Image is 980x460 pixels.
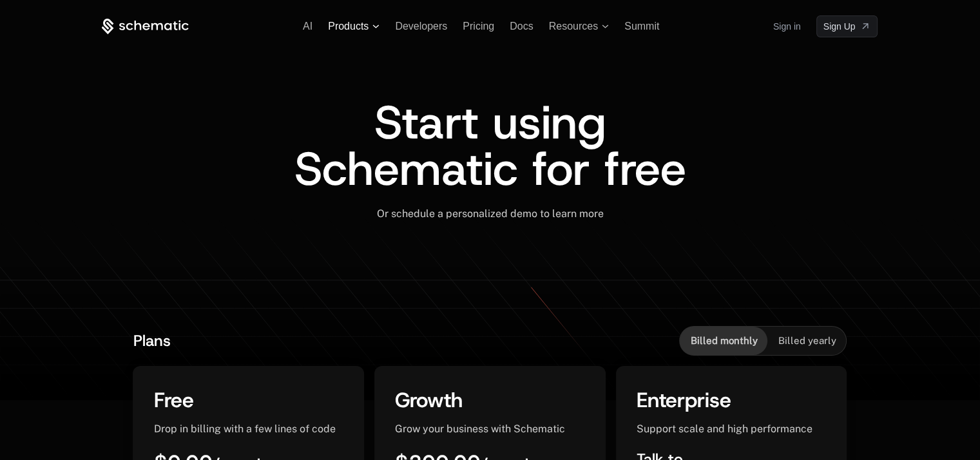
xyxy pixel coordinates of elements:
[294,91,686,200] span: Start using Schematic for free
[637,423,812,435] span: Support scale and high performance
[153,387,193,414] span: Free
[778,334,836,347] span: Billed yearly
[773,16,801,37] a: Sign in
[133,331,170,351] span: Plans
[376,207,603,220] span: Or schedule a personalized demo to learn more
[395,21,447,32] a: Developers
[395,423,565,435] span: Grow your business with Schematic
[690,334,757,347] span: Billed monthly
[328,21,369,32] span: Products
[624,21,659,32] a: Summit
[395,387,463,414] span: Growth
[549,21,598,32] span: Resources
[637,387,731,414] span: Enterprise
[823,20,856,33] span: Sign Up
[153,423,335,435] span: Drop in billing with a few lines of code
[816,15,878,37] a: [object Object]
[463,21,494,32] a: Pricing
[303,21,312,32] a: AI
[510,21,533,32] a: Docs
